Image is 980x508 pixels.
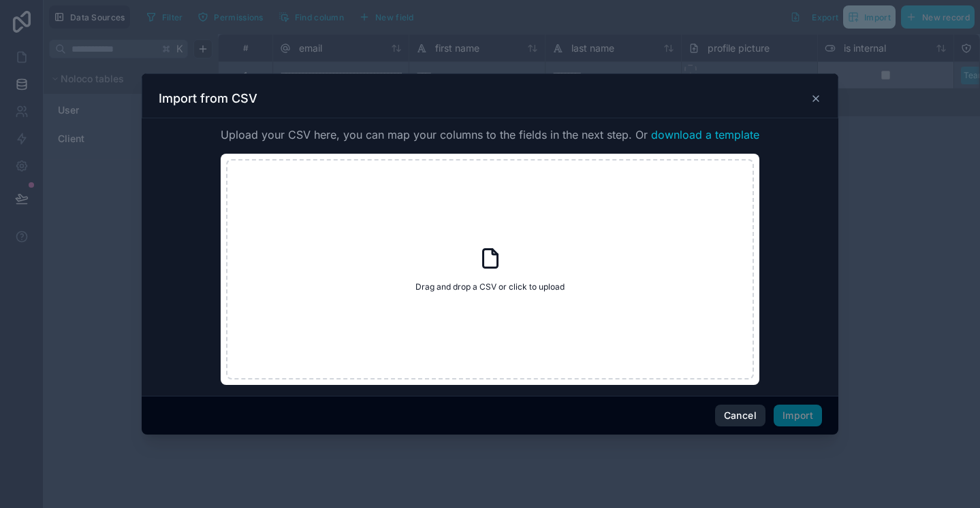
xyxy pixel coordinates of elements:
[221,126,759,143] span: Upload your CSV here, you can map your columns to the fields in the next step. Or
[415,282,565,292] span: Drag and drop a CSV or click to upload
[159,90,257,107] h3: Import from CSV
[715,405,765,426] button: Cancel
[651,126,759,143] button: download a template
